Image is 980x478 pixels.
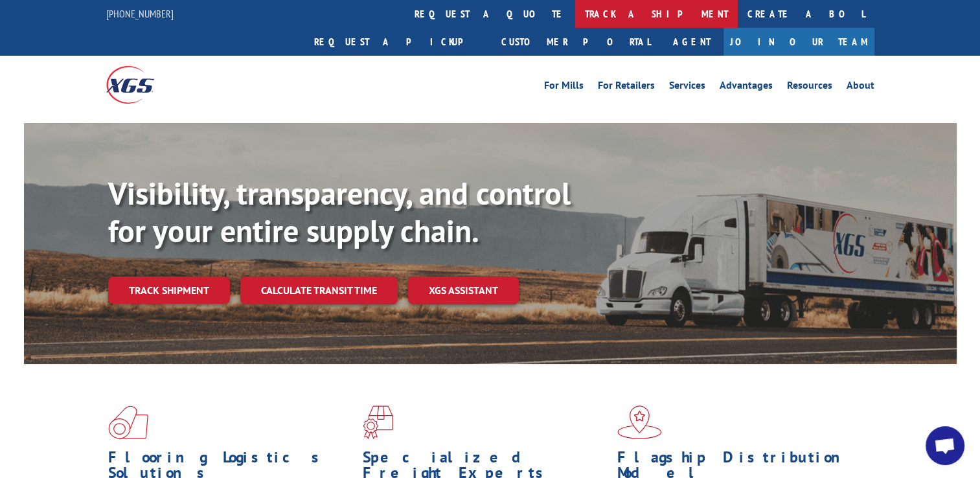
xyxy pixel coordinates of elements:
a: Agent [660,28,724,56]
a: Advantages [720,80,773,95]
a: [PHONE_NUMBER] [106,7,174,20]
div: Open chat [926,426,964,465]
a: Customer Portal [492,28,660,56]
b: Visibility, transparency, and control for your entire supply chain. [108,173,571,251]
a: About [847,80,874,95]
img: xgs-icon-total-supply-chain-intelligence-red [108,405,148,439]
a: Resources [787,80,832,95]
a: Join Our Team [724,28,874,56]
img: xgs-icon-focused-on-flooring-red [363,405,393,439]
a: Calculate transit time [240,277,398,304]
a: For Retailers [598,80,655,95]
a: Services [669,80,705,95]
a: For Mills [544,80,584,95]
a: Track shipment [108,277,230,304]
img: xgs-icon-flagship-distribution-model-red [617,405,662,439]
a: Request a pickup [304,28,492,56]
a: XGS ASSISTANT [408,277,519,304]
